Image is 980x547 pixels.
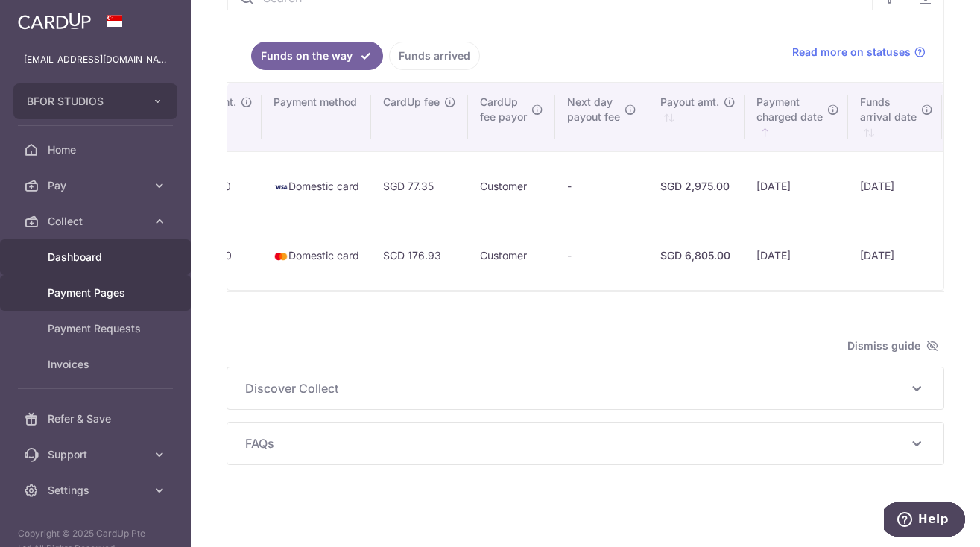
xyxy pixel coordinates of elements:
th: Fundsarrival date : activate to sort column ascending [848,83,942,151]
td: Domestic card [262,221,371,290]
span: CardUp fee payor [480,95,527,124]
img: CardUp [18,12,91,30]
span: Funds arrival date [860,95,917,124]
p: Discover Collect [245,379,926,397]
span: Help [34,10,65,24]
a: Funds arrived [389,42,480,70]
span: Dashboard [48,250,146,265]
iframe: Opens a widget where you can find more information [884,502,965,540]
td: [DATE] [745,151,848,221]
span: Collect [48,214,146,229]
td: Domestic card [262,151,371,221]
span: FAQs [245,434,908,452]
span: BFOR STUDIOS [27,94,137,109]
span: Next day payout fee [567,95,620,124]
span: Pay [48,178,146,193]
img: visa-sm-192604c4577d2d35970c8ed26b86981c2741ebd56154ab54ad91a526f0f24972.png [274,180,288,195]
th: CardUpfee payor [468,83,555,151]
td: [DATE] [848,151,942,221]
span: Read more on statuses [792,45,911,60]
th: CardUp fee [371,83,468,151]
div: SGD 6,805.00 [660,248,733,263]
span: Home [48,142,146,157]
span: Support [48,447,146,462]
td: [DATE] [848,221,942,290]
span: Discover Collect [245,379,908,397]
span: CardUp fee [383,95,440,110]
span: Payment Pages [48,285,146,300]
span: Payout amt. [660,95,719,110]
td: SGD 176.93 [371,221,468,290]
td: - [555,221,648,290]
span: Invoices [48,357,146,372]
td: Customer [468,151,555,221]
td: Customer [468,221,555,290]
td: SGD 77.35 [371,151,468,221]
a: Read more on statuses [792,45,926,60]
th: Payout amt. : activate to sort column ascending [648,83,745,151]
td: - [555,151,648,221]
p: FAQs [245,434,926,452]
p: [EMAIL_ADDRESS][DOMAIN_NAME] [24,52,167,67]
span: Payment charged date [756,95,823,124]
th: Next daypayout fee [555,83,648,151]
a: Funds on the way [251,42,383,70]
span: Settings [48,483,146,498]
span: Refer & Save [48,411,146,426]
th: Paymentcharged date : activate to sort column ascending [745,83,848,151]
span: Payment Requests [48,321,146,336]
button: BFOR STUDIOS [13,83,177,119]
img: mastercard-sm-87a3fd1e0bddd137fecb07648320f44c262e2538e7db6024463105ddbc961eb2.png [274,249,288,264]
div: SGD 2,975.00 [660,179,733,194]
td: [DATE] [745,221,848,290]
th: Payment method [262,83,371,151]
span: Dismiss guide [847,337,938,355]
